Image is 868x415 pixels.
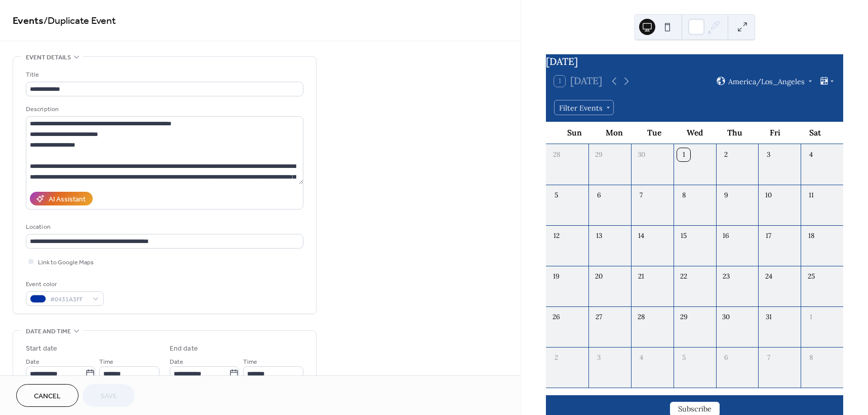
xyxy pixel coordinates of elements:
div: 30 [635,148,648,161]
div: 16 [720,229,733,243]
div: Event color [26,279,102,290]
div: Sat [795,122,835,144]
a: Events [13,11,44,31]
div: 8 [677,189,690,202]
div: 2 [550,351,563,364]
span: America/Los_Angeles [728,78,805,85]
div: 20 [592,270,605,283]
div: 28 [635,310,648,324]
div: Thu [715,122,755,144]
div: 4 [635,351,648,364]
div: 9 [720,189,733,202]
span: Time [243,357,257,367]
div: 6 [720,351,733,364]
div: End date [170,343,198,354]
div: 11 [804,189,817,202]
div: Sun [554,122,594,144]
span: Date [26,357,40,367]
div: 12 [550,229,563,243]
span: Event details [26,52,71,63]
div: 14 [635,229,648,243]
div: 17 [762,229,775,243]
span: Date [170,357,183,367]
div: 6 [592,189,605,202]
div: 22 [677,270,690,283]
div: 5 [677,351,690,364]
div: Location [26,222,301,232]
div: 29 [592,148,605,161]
div: 5 [550,189,563,202]
div: 30 [720,310,733,324]
div: 31 [762,310,775,324]
div: Title [26,70,301,80]
span: Time [99,357,113,367]
div: 25 [804,270,817,283]
span: / Duplicate Event [44,11,116,31]
div: 8 [804,351,817,364]
div: 15 [677,229,690,243]
div: 7 [762,351,775,364]
div: 3 [762,148,775,161]
div: AI Assistant [49,194,86,205]
div: Description [26,104,301,115]
button: AI Assistant [30,192,93,205]
div: 21 [635,270,648,283]
div: 3 [592,351,605,364]
div: 1 [804,310,817,324]
div: Wed [675,122,715,144]
div: 24 [762,270,775,283]
div: 4 [804,148,817,161]
div: 27 [592,310,605,324]
div: [DATE] [546,54,843,69]
div: 13 [592,229,605,243]
span: Date and time [26,326,71,337]
div: 7 [635,189,648,202]
div: 19 [550,270,563,283]
span: Cancel [34,391,61,402]
div: Tue [635,122,675,144]
div: 28 [550,148,563,161]
div: 2 [720,148,733,161]
span: #0431A3FF [50,294,88,305]
div: 1 [677,148,690,161]
div: Mon [595,122,635,144]
div: 18 [804,229,817,243]
div: Start date [26,343,57,354]
div: 26 [550,310,563,324]
div: 29 [677,310,690,324]
div: 23 [720,270,733,283]
div: 10 [762,189,775,202]
div: Fri [755,122,795,144]
button: Cancel [16,384,78,407]
span: Link to Google Maps [38,257,94,268]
